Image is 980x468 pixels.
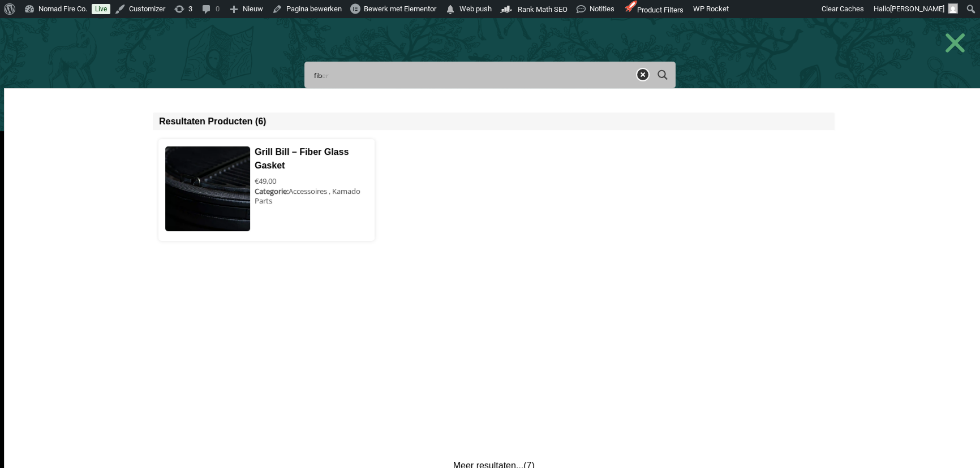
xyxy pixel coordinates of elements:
[948,3,958,14] img: Avatar of Fleur Wouterse
[890,5,944,13] span: [PERSON_NAME]
[316,65,630,85] form: Search form
[364,5,436,13] span: Bewerk met Elementor
[314,64,627,85] input: Search input
[652,65,672,85] button: Search magnifier button
[445,2,456,18] span: 
[942,29,969,57] a: Close
[518,5,568,14] span: Rank Math SEO
[153,112,835,130] div: Resultaten Producten (6)
[92,4,110,14] a: Live
[165,145,368,174] a: Grill Bill – Fiber Glass Gasket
